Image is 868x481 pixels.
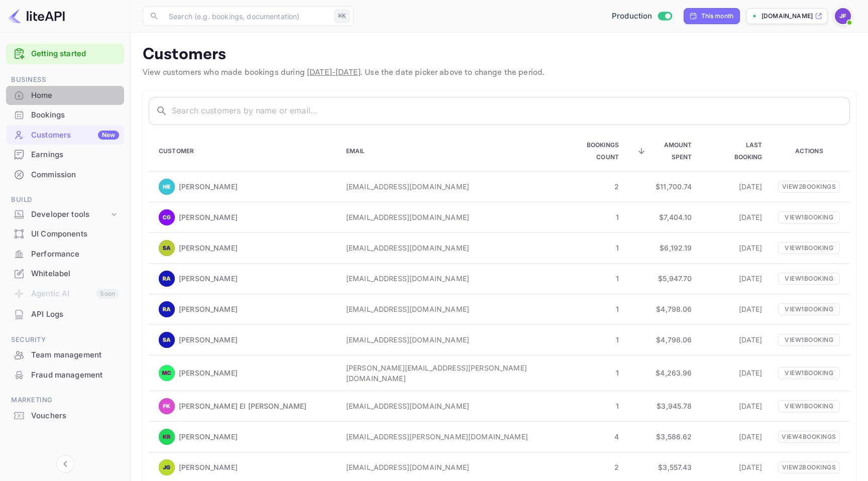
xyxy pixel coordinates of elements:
[778,211,840,223] p: View 1 booking
[556,273,619,284] p: 1
[31,309,119,320] div: API Logs
[612,11,653,22] span: Production
[6,165,124,184] a: Commission
[159,240,175,256] img: Sara Alkaabi
[6,366,124,384] a: Fraud management
[159,429,175,445] img: Katri Räty
[778,181,840,193] p: View 2 booking s
[307,67,361,78] span: [DATE] - [DATE]
[6,406,124,426] div: Vouchers
[179,181,238,192] p: [PERSON_NAME]
[179,273,238,284] p: [PERSON_NAME]
[143,67,545,78] span: View customers who made bookings during . Use the date picker above to change the period.
[778,431,840,443] p: View 4 booking s
[635,181,692,192] p: $11,700.74
[708,368,763,378] p: [DATE]
[6,245,124,263] a: Performance
[635,243,692,253] p: $6,192.19
[159,179,175,195] img: Helena Eiríksdóttir
[6,264,124,284] div: Whitelabel
[835,8,851,24] img: Jenny Frimer
[762,12,813,21] p: [DOMAIN_NAME]
[6,345,124,365] div: Team management
[608,11,676,22] div: Switch to Sandbox mode
[6,44,124,64] div: Getting started
[346,401,540,411] p: [EMAIL_ADDRESS][DOMAIN_NAME]
[778,367,840,379] p: View 1 booking
[701,12,734,21] div: This month
[684,8,740,24] div: Click to change the date range period
[6,345,124,364] a: Team management
[708,273,763,284] p: [DATE]
[172,97,850,125] input: Search customers by name or email...
[778,303,840,315] p: View 1 booking
[635,139,692,163] span: Amount Spent
[6,145,124,164] a: Earnings
[778,334,840,346] p: View 1 booking
[6,206,124,223] div: Developer tools
[31,410,119,422] div: Vouchers
[6,366,124,385] div: Fraud management
[556,401,619,411] p: 1
[6,145,124,165] div: Earnings
[6,86,124,104] a: Home
[708,431,763,442] p: [DATE]
[31,90,119,101] div: Home
[346,212,540,222] p: [EMAIL_ADDRESS][DOMAIN_NAME]
[6,334,124,345] span: Security
[346,334,540,345] p: [EMAIL_ADDRESS][DOMAIN_NAME]
[31,209,109,220] div: Developer tools
[159,332,175,348] img: Shaikha Alsuwaidi
[6,126,124,145] div: CustomersNew
[346,181,540,192] p: [EMAIL_ADDRESS][DOMAIN_NAME]
[6,305,124,323] a: API Logs
[6,165,124,185] div: Commission
[778,273,840,285] p: View 1 booking
[6,224,124,244] div: UI Components
[778,400,840,412] p: View 1 booking
[31,109,119,121] div: Bookings
[708,139,763,163] span: Last Booking
[708,304,763,314] p: [DATE]
[708,243,763,253] p: [DATE]
[6,305,124,324] div: API Logs
[6,406,124,425] a: Vouchers
[159,365,175,381] img: Margaret Cottle
[159,145,207,157] span: Customer
[346,145,378,157] span: Email
[31,130,119,141] div: Customers
[556,431,619,442] p: 4
[708,334,763,345] p: [DATE]
[635,462,692,472] p: $3,557.43
[6,126,124,144] a: CustomersNew
[635,431,692,442] p: $3,586.62
[346,243,540,253] p: [EMAIL_ADDRESS][DOMAIN_NAME]
[346,462,540,472] p: [EMAIL_ADDRESS][DOMAIN_NAME]
[6,74,124,85] span: Business
[6,264,124,283] a: Whitelabel
[179,431,238,442] p: [PERSON_NAME]
[31,228,119,240] div: UI Components
[179,368,238,378] p: [PERSON_NAME]
[31,370,119,381] div: Fraud management
[31,268,119,280] div: Whitelabel
[635,368,692,378] p: $4,263.96
[556,243,619,253] p: 1
[179,304,238,314] p: [PERSON_NAME]
[6,86,124,105] div: Home
[635,334,692,345] p: $4,798.06
[635,304,692,314] p: $4,798.06
[163,6,331,26] input: Search (e.g. bookings, documentation)
[346,363,540,384] p: [PERSON_NAME][EMAIL_ADDRESS][PERSON_NAME][DOMAIN_NAME]
[556,334,619,345] p: 1
[179,334,238,345] p: [PERSON_NAME]
[556,368,619,378] p: 1
[159,459,175,475] img: Jose Miguel Genovea
[708,401,763,411] p: [DATE]
[6,245,124,264] div: Performance
[143,45,856,65] p: Customers
[179,212,238,222] p: [PERSON_NAME]
[159,271,175,287] img: Reem Alsuwaidi
[31,149,119,161] div: Earnings
[6,395,124,406] span: Marketing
